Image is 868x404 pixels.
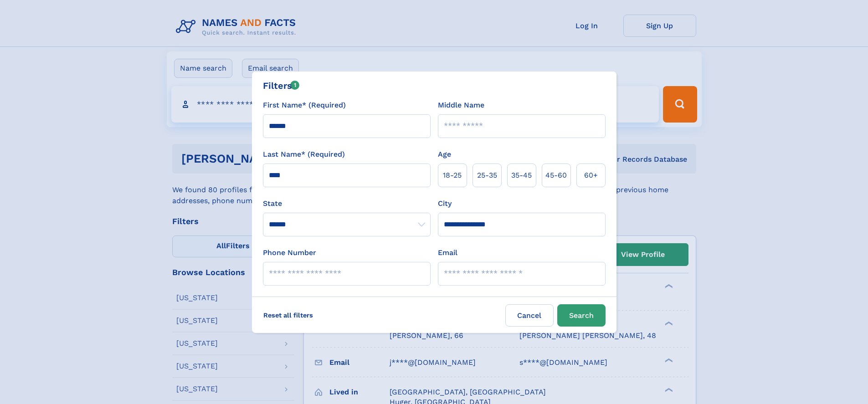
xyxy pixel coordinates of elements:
button: Search [557,304,606,327]
label: Email [438,247,457,258]
label: Cancel [505,304,554,327]
div: Filters [263,79,300,92]
label: State [263,198,431,209]
label: First Name* (Required) [263,100,346,111]
label: Age [438,149,451,160]
label: Last Name* (Required) [263,149,345,160]
label: Reset all filters [257,304,319,326]
span: 45‑60 [545,170,567,181]
label: Phone Number [263,247,316,258]
span: 25‑35 [477,170,497,181]
span: 18‑25 [443,170,462,181]
label: Middle Name [438,100,484,111]
span: 35‑45 [511,170,532,181]
span: 60+ [584,170,598,181]
label: City [438,198,452,209]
